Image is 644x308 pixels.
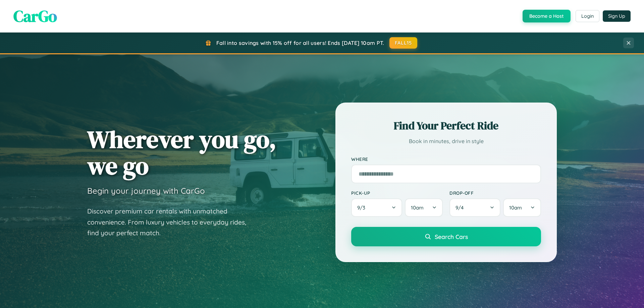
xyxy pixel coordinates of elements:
[523,10,571,22] button: Become a Host
[87,186,205,196] h3: Begin your journey with CarGo
[351,156,541,162] label: Where
[13,5,57,27] span: CarGo
[405,198,443,217] button: 10am
[357,204,369,211] span: 9 / 3
[87,206,255,239] p: Discover premium car rentals with unmatched convenience. From luxury vehicles to everyday rides, ...
[351,190,443,196] label: Pick-up
[351,118,541,133] h2: Find Your Perfect Ride
[509,204,522,211] span: 10am
[351,136,541,146] p: Book in minutes, drive in style
[216,40,384,46] span: Fall into savings with 15% off for all users! Ends [DATE] 10am PT.
[87,126,276,179] h1: Wherever you go, we go
[351,227,541,246] button: Search Cars
[603,10,631,22] button: Sign Up
[389,37,418,49] button: FALL15
[449,190,541,196] label: Drop-off
[351,198,402,217] button: 9/3
[411,204,424,211] span: 10am
[576,10,599,22] button: Login
[503,198,541,217] button: 10am
[435,233,468,240] span: Search Cars
[449,198,500,217] button: 9/4
[455,204,467,211] span: 9 / 4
